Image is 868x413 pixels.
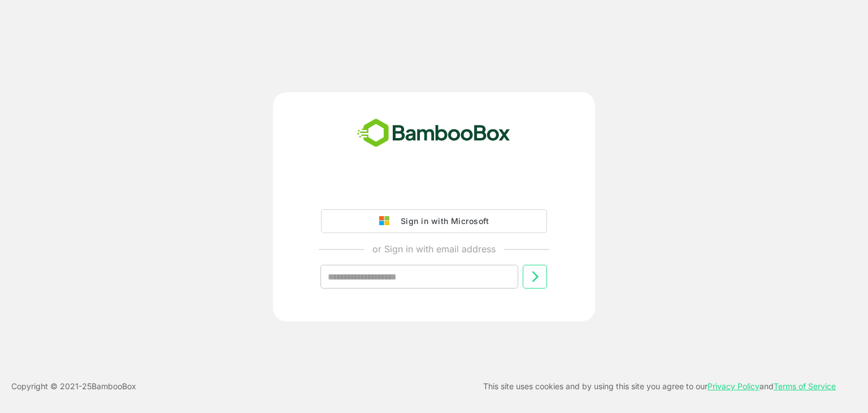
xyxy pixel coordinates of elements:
[11,380,136,393] p: Copyright © 2021- 25 BambooBox
[708,381,759,391] a: Privacy Policy
[315,178,553,203] iframe: Sign in with Google Button
[379,216,395,226] img: google
[483,380,836,393] p: This site uses cookies and by using this site you agree to our and
[395,214,489,229] div: Sign in with Microsoft
[372,242,496,256] p: or Sign in with email address
[774,381,836,391] a: Terms of Service
[351,115,517,152] img: bamboobox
